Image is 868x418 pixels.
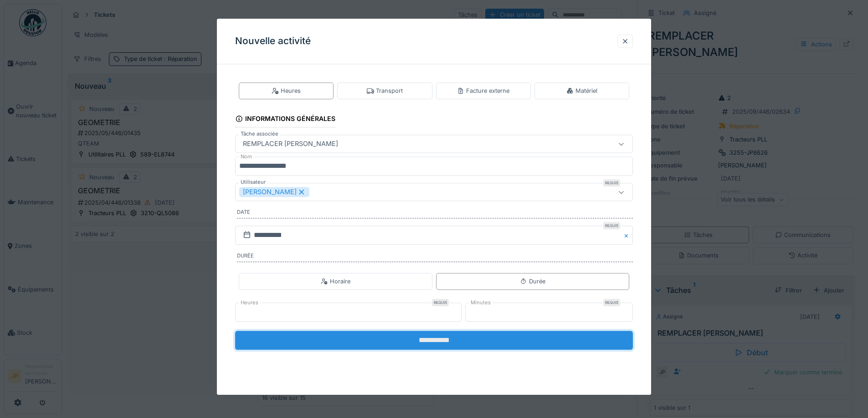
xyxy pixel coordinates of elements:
button: Close [623,226,633,245]
div: Heures [272,86,301,95]
div: Requis [603,222,620,229]
div: Requis [603,299,620,306]
h3: Nouvelle activité [235,35,311,47]
label: Date [237,209,633,219]
label: Nom [239,153,254,161]
label: Tâche associée [239,131,280,138]
label: Durée [237,252,633,262]
div: Horaire [321,277,350,286]
div: Matériel [566,86,597,95]
div: Facture externe [457,86,509,95]
div: Requis [432,299,449,306]
div: [PERSON_NAME] [239,187,309,197]
label: Heures [239,299,260,307]
div: Transport [367,86,403,95]
div: Requis [603,180,620,187]
label: Utilisateur [239,179,267,186]
div: REMPLACER [PERSON_NAME] [239,139,342,149]
div: Informations générales [235,112,335,128]
label: Minutes [469,299,493,307]
div: Durée [520,277,545,286]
